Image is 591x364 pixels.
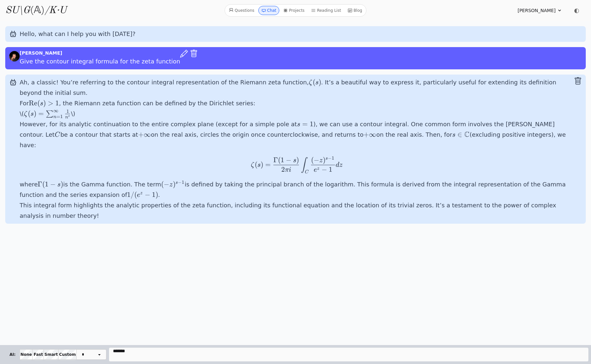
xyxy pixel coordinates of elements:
p: This integral form highlights the analytic properties of the zeta function, including its functio... [20,200,574,221]
span: = [56,113,60,119]
span: 1 [332,155,334,161]
input: Custom [58,349,77,360]
span: = [302,120,308,128]
span: ζ [251,162,254,168]
span: ∑ [46,110,53,118]
span: − [178,179,182,185]
span: s [315,79,319,86]
span: ) [173,180,175,188]
span: ( [255,160,257,169]
span: ζ [24,111,27,117]
span: ​ [335,156,336,167]
span: − [50,180,56,188]
span: ) [319,78,321,86]
span: ​ [309,166,310,167]
i: /K·U [45,6,66,15]
a: Projects [281,6,307,15]
span: [PERSON_NAME] [518,7,556,14]
img: Ralph Furman's avatar [9,51,20,61]
span: + [363,130,369,139]
p: For , the Riemann zeta function can be defined by the Dirichlet series: [20,98,574,119]
p: Ah, a classic! You’re referring to the contour integral representation of the Riemann zeta functi... [20,77,574,98]
span: 1 [310,120,313,128]
textarea: Message [109,348,588,361]
span: 1 [60,113,63,119]
span: − [164,180,169,188]
div: [PERSON_NAME] [20,50,180,56]
span: C [305,170,308,174]
span: ◐ [574,8,579,13]
span: ) [34,109,36,118]
span: ) [323,156,325,164]
span: ζ [309,79,312,86]
span: C [464,130,470,140]
span: ( [278,156,281,164]
span: ∞ [369,130,376,139]
div: Give the contour integral formula for the zeta function [20,56,180,67]
span: 1 [55,99,59,107]
a: Chat [258,6,279,15]
span: − [145,190,150,199]
span: s [257,162,261,168]
span: ( [311,156,314,164]
span: s [175,180,178,185]
span: AI: [5,349,20,360]
span: > [48,99,53,107]
span: Γ [273,156,278,164]
p: However, for its analytic continuation to the entire complex plane (except for a simple pole at )... [20,119,574,150]
span: ) [43,99,46,107]
span: πi [285,166,291,173]
input: Smart [44,349,59,360]
a: SU\G(𝔸)/K·U [5,5,66,16]
span: ( [134,190,137,199]
span: n [65,115,68,119]
span: z [169,181,173,188]
span: 1/ [127,190,134,199]
span: − [314,156,319,164]
span: ) [261,160,263,169]
span: Re [29,99,37,107]
span: z [140,191,142,195]
span: 1 [182,179,184,185]
span: ) [156,190,158,199]
span: ) [296,156,299,164]
span: ∈ [457,130,462,139]
span: s [325,156,328,161]
span: s [297,121,300,128]
span: e [314,166,317,173]
span: C [55,131,60,138]
span: ) [61,180,63,188]
a: Questions [226,6,257,15]
i: SU\G [5,6,30,15]
span: ( [37,99,40,107]
span: Γ [38,180,42,188]
p: where is the Gamma function. The term is defined by taking the principal branch of the logarithm.... [20,179,574,200]
span: − [328,155,332,161]
span: 1 [152,190,156,199]
span: = [38,109,44,118]
span: z [317,166,319,171]
span: s [57,181,61,188]
span: 1 [45,180,48,188]
span: ( [313,78,315,86]
span: = [265,160,271,169]
span: s [452,131,455,138]
span: ​ [299,157,300,167]
span: ​ [70,110,71,116]
span: d [336,162,339,168]
span: s [40,100,43,107]
a: Blog [345,6,365,15]
span: n [53,114,56,119]
span: − [286,156,291,164]
input: None [20,349,33,360]
span: ( [28,109,30,118]
a: Reading List [308,6,344,15]
span: ∞ [53,108,58,113]
button: ◐ [570,4,583,17]
span: \( \) [20,110,75,117]
span: ∫ [301,157,305,173]
span: e [137,192,140,199]
span: s [293,157,296,164]
span: s [30,111,34,117]
p: Hello, what can I help you with [DATE]? [20,29,136,39]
